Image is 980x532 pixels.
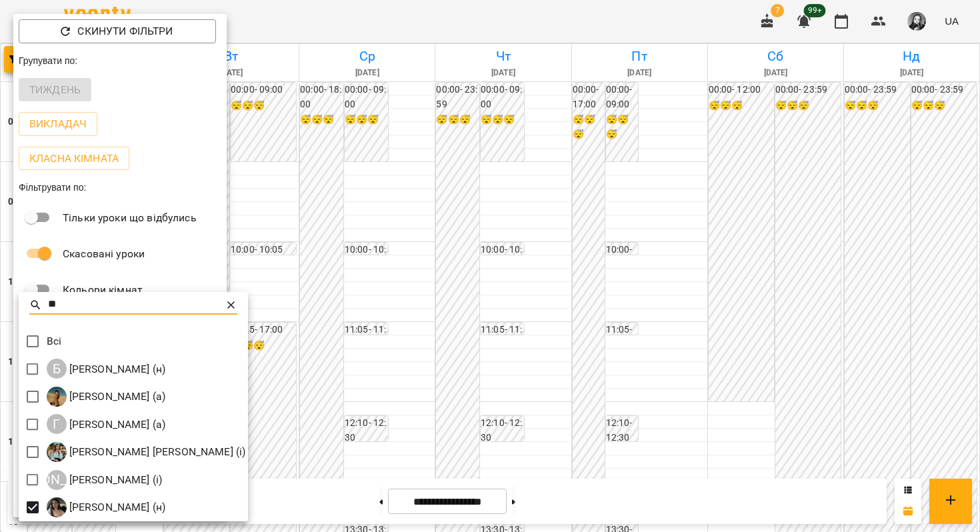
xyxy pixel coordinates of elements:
div: [PERSON_NAME] [47,470,67,490]
img: К [47,442,67,462]
div: Г [47,414,67,434]
div: Гончаренко Максим (а) [47,414,166,434]
div: Резніченко Еліна (н) [47,497,166,517]
a: [PERSON_NAME] [PERSON_NAME] (і) [47,470,163,490]
div: Корень Ксенія (і) [47,470,163,490]
a: К [PERSON_NAME] [PERSON_NAME] (і) [47,442,246,462]
img: Р [47,497,67,517]
p: [PERSON_NAME] [PERSON_NAME] (і) [67,444,246,460]
div: Б [47,359,67,379]
a: Б [PERSON_NAME] (а) [47,387,166,407]
div: Киречук Валерія Володимирівна (і) [47,442,246,462]
a: Б [PERSON_NAME] (н) [47,359,166,379]
a: Г [PERSON_NAME] (а) [47,414,166,434]
p: [PERSON_NAME] (н) [67,499,166,515]
p: [PERSON_NAME] (а) [67,417,166,433]
div: Бондаренко Катерина Сергіївна (н) [47,359,166,379]
p: Всі [47,333,61,349]
a: Р [PERSON_NAME] (н) [47,497,166,517]
p: [PERSON_NAME] (і) [67,472,163,488]
p: [PERSON_NAME] (а) [67,389,166,405]
p: [PERSON_NAME] (н) [67,361,166,377]
img: Б [47,387,67,407]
